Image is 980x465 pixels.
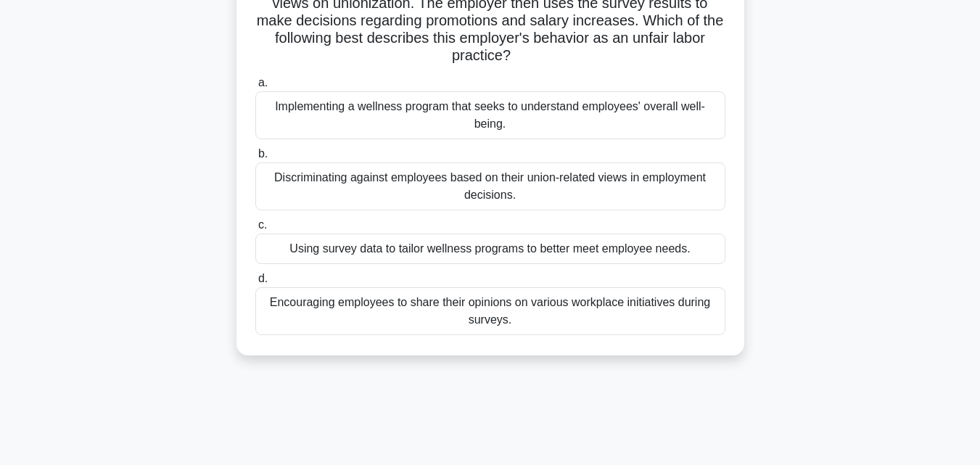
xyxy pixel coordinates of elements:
[258,76,268,89] span: a.
[255,287,725,335] div: Encouraging employees to share their opinions on various workplace initiatives during surveys.
[258,272,268,284] span: d.
[255,91,725,139] div: Implementing a wellness program that seeks to understand employees' overall well-being.
[255,234,725,264] div: Using survey data to tailor wellness programs to better meet employee needs.
[258,147,268,160] span: b.
[258,218,267,231] span: c.
[255,162,725,210] div: Discriminating against employees based on their union-related views in employment decisions.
